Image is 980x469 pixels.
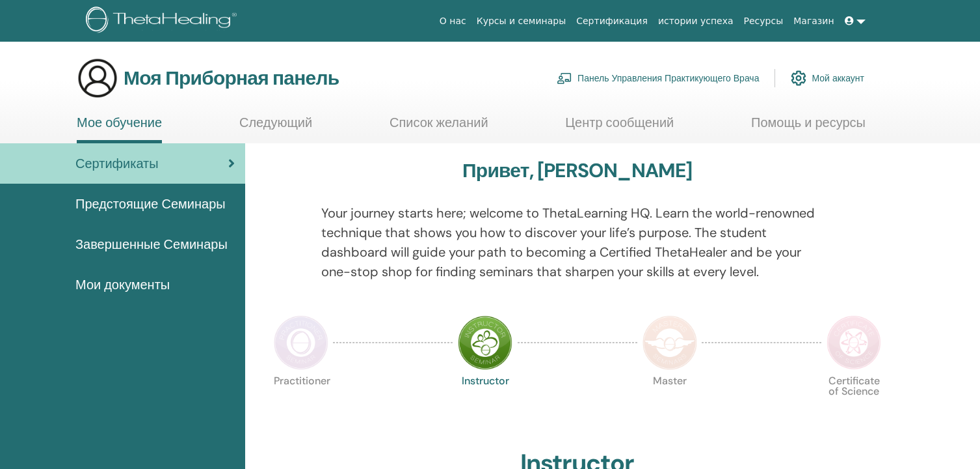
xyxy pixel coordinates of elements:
a: Курсы и семинары [471,9,572,33]
span: Предстоящие Семинары [75,194,226,214]
span: Сертификаты [75,154,159,173]
img: logo.png [86,7,241,36]
h3: Привет, [PERSON_NAME] [462,159,693,182]
p: Master [642,376,697,431]
img: cog.svg [791,67,806,89]
img: Instructor [458,315,512,370]
img: Certificate of Science [827,315,881,370]
span: Мои документы [75,275,170,294]
a: Мое обучение [77,115,162,143]
a: Сертификация [571,9,653,33]
a: Помощь и ресурсы [751,115,866,140]
a: Панель Управления Практикующего Врача [557,64,759,92]
a: Магазин [788,9,839,33]
p: Practitioner [274,376,328,431]
p: Instructor [458,376,512,431]
a: истории успеха [653,9,739,33]
img: chalkboard-teacher.svg [557,72,572,84]
a: Следующий [239,115,312,140]
a: Мой аккаунт [791,64,864,92]
a: Список желаний [390,115,488,140]
p: Certificate of Science [827,376,881,431]
a: О нас [434,9,471,33]
img: Master [642,315,697,370]
a: Ресурсы [739,9,789,33]
a: Центр сообщений [565,115,674,140]
p: Your journey starts here; welcome to ThetaLearning HQ. Learn the world-renowned technique that sh... [321,203,833,281]
span: Завершенные Семинары [75,234,228,254]
h3: Моя Приборная панель [124,66,339,90]
img: Practitioner [274,315,328,370]
img: generic-user-icon.jpg [77,57,118,99]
